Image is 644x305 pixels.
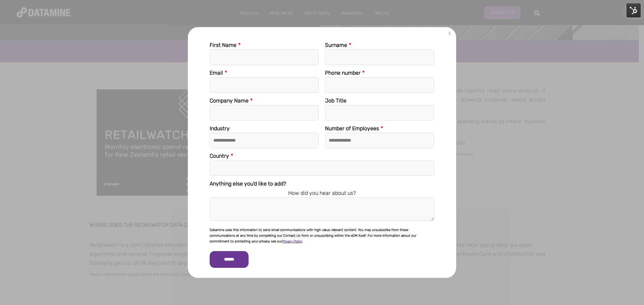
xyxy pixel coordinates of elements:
[210,227,434,244] p: Datamine uses this information to send email communications with high value, relevant content. Yo...
[210,180,286,187] span: Anything else you'd like to add?
[210,153,229,159] span: Country
[627,3,641,17] img: HubSpot Tools Menu Toggle
[325,97,346,104] span: Job Title
[282,239,302,243] a: Privacy Policy
[210,70,223,76] span: Email
[210,125,230,132] span: Industry
[325,70,361,76] span: Phone number
[210,42,236,48] span: First Name
[325,42,347,48] span: Surname
[210,188,434,198] legend: How did you hear about us?
[210,97,249,104] span: Company Name
[445,30,454,38] a: X
[325,125,379,132] span: Number of Employees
